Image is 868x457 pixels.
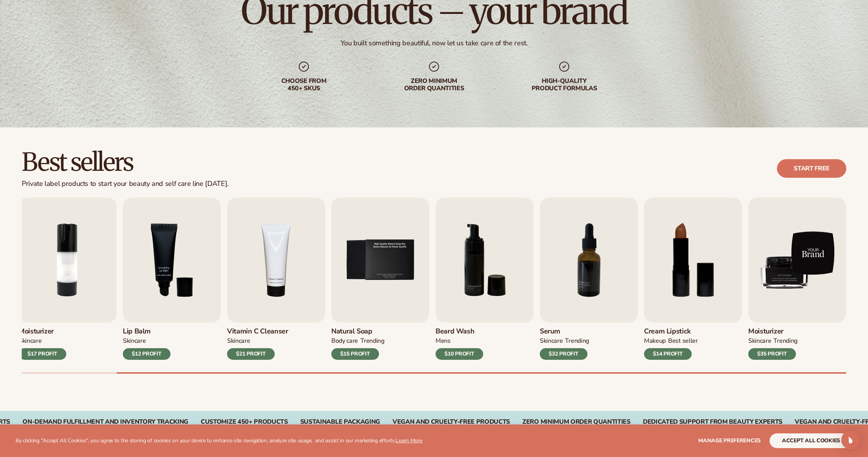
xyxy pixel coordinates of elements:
[773,337,797,345] div: TRENDING
[123,198,221,360] a: 3 / 9
[331,348,379,360] div: $15 PROFIT
[644,348,692,360] div: $14 PROFIT
[644,198,742,360] a: 8 / 9
[22,180,229,188] div: Private label products to start your beauty and self care line [DATE].
[540,327,589,336] h3: Serum
[777,159,846,178] a: Start free
[123,348,170,360] div: $12 PROFIT
[19,348,66,360] div: $17 PROFIT
[522,418,630,426] div: ZERO MINIMUM ORDER QUANTITIES
[436,327,483,336] h3: Beard Wash
[227,337,250,345] div: Skincare
[436,348,483,360] div: $10 PROFIT
[644,327,698,336] h3: Cream Lipstick
[393,418,510,426] div: VEGAN AND CRUELTY-FREE PRODUCTS
[698,433,761,448] button: Manage preferences
[22,418,188,426] div: On-Demand Fulfillment and Inventory Tracking
[341,39,528,48] div: You built something beautiful, now let us take care of the rest.
[19,327,66,336] h3: Moisturizer
[565,337,589,345] div: TRENDING
[540,337,563,345] div: SKINCARE
[123,327,170,336] h3: Lip Balm
[15,438,422,444] p: By clicking "Accept All Cookies", you agree to the storing of cookies on your device to enhance s...
[19,337,41,345] div: SKINCARE
[515,77,614,92] div: High-quality product formulas
[331,337,358,345] div: BODY Care
[300,418,380,426] div: SUSTAINABLE PACKAGING
[643,418,782,426] div: DEDICATED SUPPORT FROM BEAUTY EXPERTS
[331,327,384,336] h3: Natural Soap
[384,77,484,92] div: Zero minimum order quantities
[748,198,846,360] a: 9 / 9
[396,437,422,444] a: Learn More
[841,431,860,449] div: Open Intercom Messenger
[22,149,229,175] h2: Best sellers
[668,337,698,345] div: BEST SELLER
[227,348,275,360] div: $21 PROFIT
[748,327,797,336] h3: Moisturizer
[360,337,384,345] div: TRENDING
[436,198,534,360] a: 6 / 9
[201,418,288,426] div: CUSTOMIZE 450+ PRODUCTS
[770,433,852,448] button: accept all cookies
[331,198,429,360] a: 5 / 9
[644,337,666,345] div: MAKEUP
[254,77,353,92] div: Choose from 450+ Skus
[123,337,146,345] div: SKINCARE
[748,337,771,345] div: SKINCARE
[436,337,451,345] div: mens
[748,348,796,360] div: $35 PROFIT
[698,437,761,444] span: Manage preferences
[227,198,325,360] a: 4 / 9
[748,198,846,323] img: Shopify Image 13
[19,198,117,360] a: 2 / 9
[540,348,587,360] div: $32 PROFIT
[540,198,638,360] a: 7 / 9
[227,327,288,336] h3: Vitamin C Cleanser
